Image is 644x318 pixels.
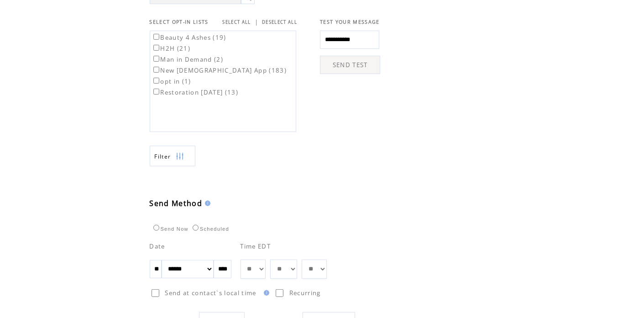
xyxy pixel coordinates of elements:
[152,33,226,42] label: Beauty 4 Ashes (19)
[155,153,171,160] span: Show filters
[150,146,195,166] a: Filter
[152,77,191,85] label: opt in (1)
[150,19,209,25] span: SELECT OPT-IN LISTS
[153,225,159,231] input: Send Now
[241,242,271,250] span: Time EDT
[152,66,287,74] label: New [DEMOGRAPHIC_DATA] App (183)
[193,225,199,231] input: Scheduled
[261,290,269,296] img: help.gif
[152,55,224,64] label: Man in Demand (2)
[150,198,203,208] span: Send Method
[151,226,188,232] label: Send Now
[223,19,251,25] a: SELECT ALL
[190,226,229,232] label: Scheduled
[153,45,159,51] input: H2H (21)
[152,44,191,53] label: H2H (21)
[176,146,184,167] img: filters.png
[152,88,239,96] label: Restoration [DATE] (13)
[165,289,257,297] span: Send at contact`s local time
[153,67,159,73] input: New [DEMOGRAPHIC_DATA] App (183)
[262,19,297,25] a: DESELECT ALL
[153,89,159,95] input: Restoration [DATE] (13)
[289,289,321,297] span: Recurring
[150,242,165,250] span: Date
[320,56,380,74] a: SEND TEST
[153,78,159,84] input: opt in (1)
[255,18,258,26] span: |
[153,56,159,62] input: Man in Demand (2)
[202,201,210,206] img: help.gif
[320,19,380,25] span: TEST YOUR MESSAGE
[153,34,159,40] input: Beauty 4 Ashes (19)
